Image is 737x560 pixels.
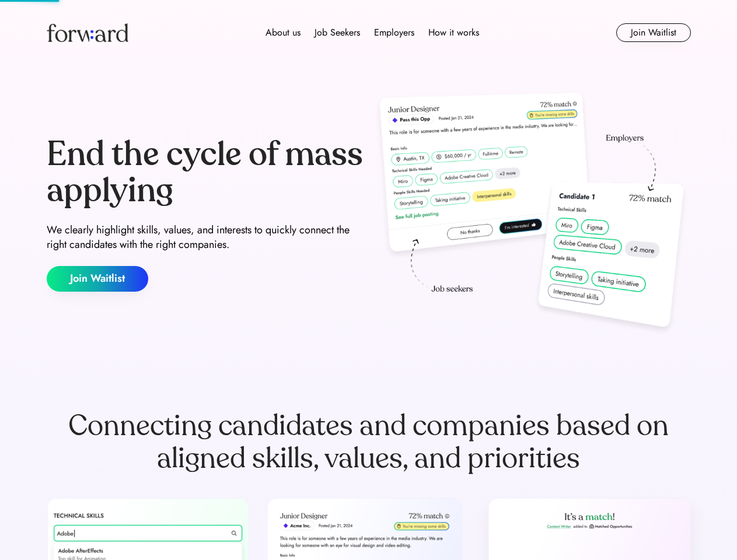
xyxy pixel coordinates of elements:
div: About us [266,26,301,40]
div: How it works [428,26,479,40]
div: We clearly highlight skills, values, and interests to quickly connect the right candidates with t... [47,223,364,252]
button: Join Waitlist [47,266,148,292]
img: hero-image.png [373,89,691,339]
div: Employers [374,26,414,40]
div: End the cycle of mass applying [47,136,364,208]
div: Connecting candidates and companies based on aligned skills, values, and priorities [47,409,691,475]
div: Job Seekers [315,26,360,40]
button: Join Waitlist [616,23,691,42]
img: Forward logo [47,23,128,42]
